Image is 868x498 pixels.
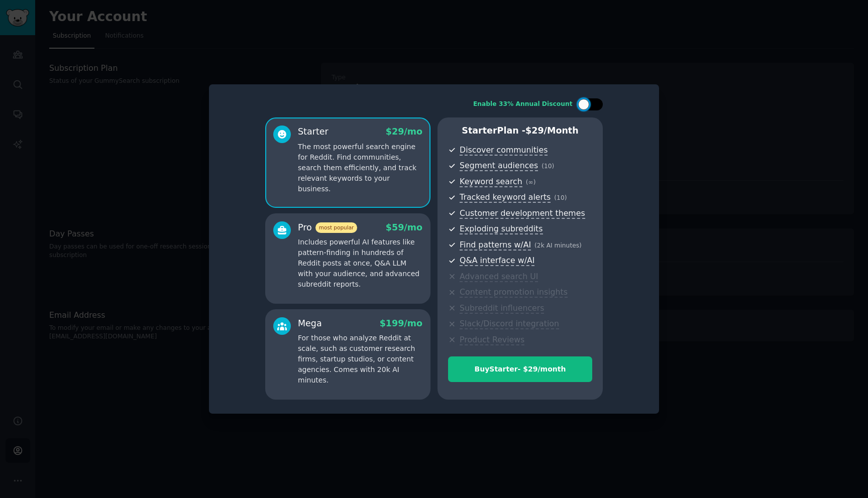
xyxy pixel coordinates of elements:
p: The most powerful search engine for Reddit. Find communities, search them efficiently, and track ... [298,142,422,194]
span: Slack/Discord integration [460,319,559,329]
div: Starter [298,126,329,138]
span: Content promotion insights [460,287,568,298]
span: Segment audiences [460,161,538,171]
span: Q&A interface w/AI [460,256,534,266]
span: ( ∞ ) [526,179,536,186]
div: Buy Starter - $ 29 /month [449,364,592,375]
span: Tracked keyword alerts [460,192,551,203]
div: Enable 33% Annual Discount [473,100,573,109]
span: $ 199 /mo [380,318,422,328]
span: ( 10 ) [554,194,567,201]
p: For those who analyze Reddit at scale, such as customer research firms, startup studios, or conte... [298,333,422,386]
span: Keyword search [460,177,522,187]
span: most popular [315,222,358,233]
span: $ 29 /mo [386,127,422,137]
span: ( 2k AI minutes ) [534,242,582,249]
div: Mega [298,317,322,330]
p: Includes powerful AI features like pattern-finding in hundreds of Reddit posts at once, Q&A LLM w... [298,237,422,290]
span: $ 59 /mo [386,222,422,232]
div: Pro [298,221,357,234]
span: Discover communities [460,145,548,156]
span: Find patterns w/AI [460,240,531,251]
span: Customer development themes [460,208,585,219]
span: Product Reviews [460,335,524,345]
span: Subreddit influencers [460,303,544,314]
button: BuyStarter- $29/month [448,356,592,382]
span: Exploding subreddits [460,224,542,234]
span: ( 10 ) [541,163,554,170]
p: Starter Plan - [448,125,592,137]
span: Advanced search UI [460,272,538,282]
span: $ 29 /month [525,126,579,136]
